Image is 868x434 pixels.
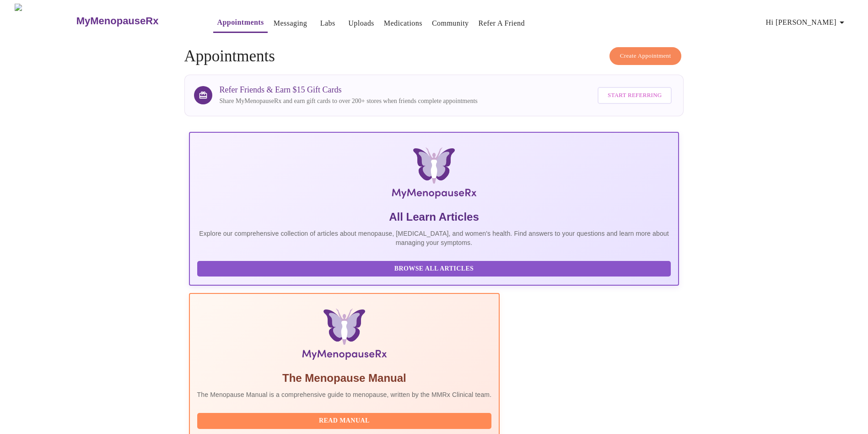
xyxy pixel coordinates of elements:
h5: All Learn Articles [197,210,671,224]
img: MyMenopauseRx Logo [15,4,75,38]
button: Refer a Friend [475,14,529,33]
p: Explore our comprehensive collection of articles about menopause, [MEDICAL_DATA], and women's hea... [197,229,671,247]
button: Labs [313,14,342,33]
button: Create Appointment [609,47,682,65]
button: Read Manual [197,413,492,429]
span: Browse All Articles [206,263,662,275]
button: Medications [380,14,426,33]
p: Share MyMenopauseRx and earn gift cards to over 200+ stores when friends complete appointments [220,97,478,106]
h3: MyMenopauseRx [76,15,159,27]
button: Start Referring [598,87,672,104]
a: Start Referring [595,82,674,108]
img: MyMenopauseRx Logo [271,147,598,202]
a: Refer a Friend [479,17,525,30]
a: Medications [384,17,422,30]
button: Browse All Articles [197,261,671,277]
span: Start Referring [608,90,662,101]
span: Hi [PERSON_NAME] [766,16,847,29]
span: Read Manual [206,415,483,427]
a: Community [432,17,469,30]
button: Messaging [270,14,311,33]
h4: Appointments [184,47,684,65]
p: The Menopause Manual is a comprehensive guide to menopause, written by the MMRx Clinical team. [197,390,492,399]
h3: Refer Friends & Earn $15 Gift Cards [220,85,478,95]
a: Read Manual [197,416,494,424]
a: Browse All Articles [197,264,674,272]
img: Menopause Manual [244,309,445,363]
span: Create Appointment [620,51,671,61]
h5: The Menopause Manual [197,371,492,385]
button: Community [428,14,473,33]
button: Uploads [345,14,378,33]
a: Uploads [348,17,374,30]
button: Appointments [213,13,267,33]
a: Appointments [217,16,264,29]
a: Messaging [274,17,307,30]
button: Hi [PERSON_NAME] [762,13,851,32]
a: Labs [320,17,335,30]
a: MyMenopauseRx [75,5,195,37]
